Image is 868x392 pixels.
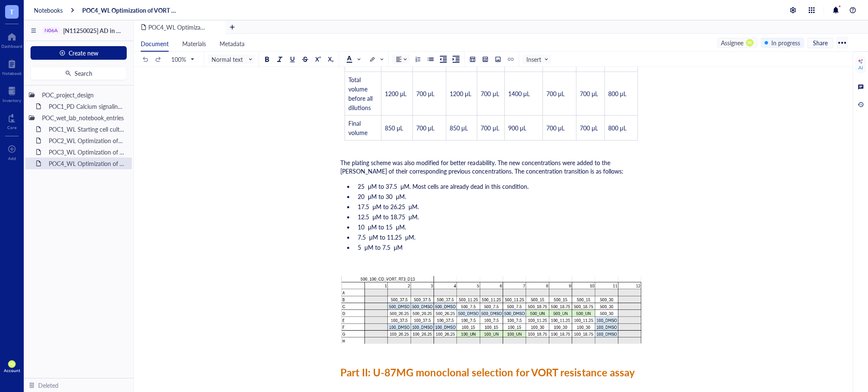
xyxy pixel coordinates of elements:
div: In progress [771,38,800,47]
span: 700 μL [580,124,598,132]
span: 700 μL [546,124,565,132]
span: [N11250025] AD in GBM project-POC [63,26,164,35]
img: genemod-experiment-image [340,275,642,345]
span: Volume media [348,50,370,68]
a: Core [7,111,17,130]
span: 800 μL [608,89,626,98]
span: 5 μM to 7.5 μM [358,243,403,251]
span: 10 μM to 15 μM. [358,223,406,231]
span: 850 μL [385,124,403,132]
div: Add [8,156,16,161]
span: Insert [526,55,549,63]
span: 700 μL [580,89,598,98]
span: 7.5 μM to 11.25 μM. [358,233,415,241]
div: POC_wet_lab_notebook_entries [38,112,128,124]
div: Notebook [2,71,22,76]
span: Search [75,70,92,77]
span: T [10,6,14,17]
span: 700 μL [481,124,499,132]
span: 1400 μL [508,89,530,98]
div: POC_project_design [38,89,128,101]
a: Notebook [2,57,22,76]
span: 1200 μL [385,89,406,98]
span: 700 μL [416,124,434,132]
span: Total volume before all dilutions [348,75,374,112]
span: 850 μL [450,124,468,132]
div: AI [858,64,863,71]
div: N06A [45,28,58,33]
a: Notebooks [34,6,63,14]
div: POC1_WL Starting cell culture protocol [45,123,128,135]
div: POC2_WL Optimization of N06A library resistance assay on U87MG cell line [45,135,128,146]
span: Materials [182,39,206,48]
span: Final volume [348,119,367,137]
span: 700 μL [546,89,565,98]
span: Document [141,39,169,48]
span: 25 μM to 37.5 μM. Most cells are already dead in this condition. [358,182,529,190]
div: Core [7,125,17,130]
button: Create new [31,46,127,60]
span: The plating scheme was also modified for better readability. The new concentrations were added to... [340,158,623,175]
span: 20 μM to 30 μM. [358,192,406,201]
div: Dashboard [1,44,22,49]
div: Deleted [38,381,58,390]
span: Share [813,39,828,47]
span: 100% [171,55,194,63]
div: Assignee [721,38,743,47]
span: 17.5 μM to 26.25 μM. [358,202,419,211]
button: Search [31,66,127,80]
span: 12.5 μM to 18.75 μM. [358,213,419,221]
div: POC1_PD Calcium signaling screen of N06A library [45,100,128,112]
span: PO [748,41,752,44]
span: Create new [69,50,98,56]
span: Normal text [211,55,253,63]
div: Inventory [3,98,21,103]
span: 1200 μL [450,89,471,98]
span: Part II: U-87MG monoclonal selection for VORT resistance assay [340,365,635,379]
span: Metadata [220,39,245,48]
div: POC4_WL Optimization of VORT resistance assay on U87MG cell line + monoclonal selection [45,157,128,169]
span: 900 μL [508,124,526,132]
div: Account [4,368,20,373]
div: POC3_WL Optimization of VORT resistance assay on U87MG cell line [45,146,128,158]
span: PO [9,362,15,367]
span: 800 μL [608,124,626,132]
a: Dashboard [1,30,22,49]
button: Share [807,38,833,48]
a: Inventory [3,84,21,103]
span: 700 μL [416,89,434,98]
span: 700 μL [481,89,499,98]
a: POC4_WL Optimization of VORT resistance assay on U87MG cell line + monoclonal selection [82,6,178,14]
